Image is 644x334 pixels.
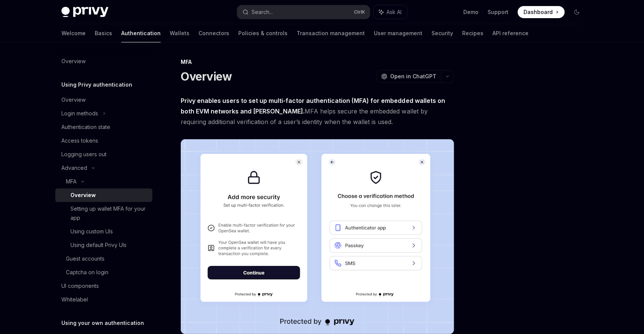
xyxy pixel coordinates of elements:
[61,7,108,17] img: dark logo
[55,93,152,107] a: Overview
[571,6,583,18] button: Toggle dark mode
[70,191,96,200] div: Overview
[386,8,402,16] span: Ask AI
[55,148,152,161] a: Logging users out
[297,24,365,42] a: Transaction management
[55,225,152,238] a: Using custom UIs
[181,139,454,334] img: images/MFA.png
[181,70,232,83] h1: Overview
[61,163,87,172] div: Advanced
[61,295,88,304] div: Whitelabel
[61,95,86,104] div: Overview
[517,6,564,18] a: Dashboard
[390,73,436,80] span: Open in ChatGPT
[55,54,152,68] a: Overview
[55,134,152,148] a: Access tokens
[55,279,152,293] a: UI components
[199,24,229,42] a: Connectors
[66,177,77,186] div: MFA
[463,8,478,16] a: Demo
[462,24,483,42] a: Recipes
[61,24,86,42] a: Welcome
[70,204,148,222] div: Setting up wallet MFA for your app
[61,123,110,132] div: Authentication state
[55,266,152,279] a: Captcha on login
[55,293,152,306] a: Whitelabel
[95,24,112,42] a: Basics
[238,24,288,42] a: Policies & controls
[55,188,152,202] a: Overview
[61,109,98,118] div: Login methods
[181,97,445,115] strong: Privy enables users to set up multi-factor authentication (MFA) for embedded wallets on both EVM ...
[70,227,113,236] div: Using custom UIs
[61,136,98,145] div: Access tokens
[524,8,553,16] span: Dashboard
[66,268,108,277] div: Captcha on login
[374,24,422,42] a: User management
[354,9,365,15] span: Ctrl K
[374,5,407,19] button: Ask AI
[492,24,528,42] a: API reference
[66,254,105,263] div: Guest accounts
[61,57,86,66] div: Overview
[55,252,152,266] a: Guest accounts
[61,318,144,328] h5: Using your own authentication
[170,24,189,42] a: Wallets
[181,58,454,66] div: MFA
[70,241,127,250] div: Using default Privy UIs
[237,5,370,19] button: Search...CtrlK
[55,202,152,225] a: Setting up wallet MFA for your app
[121,24,161,42] a: Authentication
[488,8,508,16] a: Support
[431,24,453,42] a: Security
[55,238,152,252] a: Using default Privy UIs
[252,8,273,17] div: Search...
[61,281,99,291] div: UI components
[61,150,106,159] div: Logging users out
[55,120,152,134] a: Authentication state
[181,95,454,127] span: MFA helps secure the embedded wallet by requiring additional verification of a user’s identity wh...
[376,70,441,83] button: Open in ChatGPT
[61,80,132,89] h5: Using Privy authentication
